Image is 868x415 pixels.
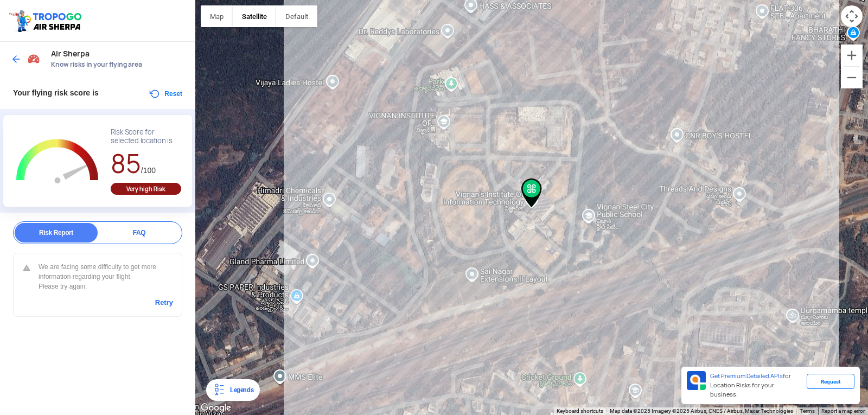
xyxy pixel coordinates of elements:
[15,223,98,242] div: Risk Report
[8,8,85,33] img: ic_tgdronemaps.svg
[11,128,104,196] g: Chart
[22,264,31,272] img: ic-caution-gray.png
[111,128,181,145] div: Risk Score for selected location is
[141,166,156,175] span: /100
[213,384,226,397] img: Legends
[807,374,854,389] div: Request
[610,408,793,414] span: Map data ©2025 Imagery ©2025 Airbus, CNES / Airbus, Maxar Technologies
[51,49,184,58] span: Air Sherpa
[841,67,863,88] button: Zoom out
[841,44,863,66] button: Zoom in
[13,88,99,97] span: Your flying risk score is
[687,371,706,390] img: Premium APIs
[27,52,40,65] img: Risk Scores
[198,401,234,415] a: Open this area in Google Maps (opens a new window)
[800,408,815,414] a: Terms
[39,262,173,291] div: We are facing some difficulty to get more information regarding your flight. Please try again.
[98,223,181,242] div: FAQ
[201,5,233,27] button: Show street map
[706,371,807,400] div: for Location Risks for your business.
[11,54,22,65] img: ic_arrow_back_blue.svg
[557,407,603,415] button: Keyboard shortcuts
[841,5,863,27] button: Map camera controls
[111,146,141,181] span: 85
[51,60,184,69] span: Know risks in your flying area
[198,401,234,415] img: Google
[233,5,276,27] button: Show satellite imagery
[155,298,173,308] a: Retry
[821,408,865,414] a: Report a map error
[148,87,182,100] button: Reset
[111,183,181,195] div: Very high Risk
[710,372,783,380] span: Get Premium Detailed APIs
[226,384,253,397] div: Legends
